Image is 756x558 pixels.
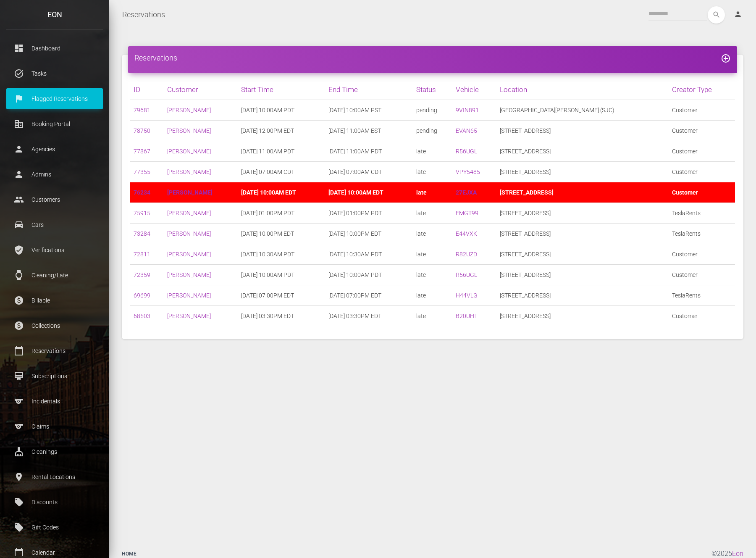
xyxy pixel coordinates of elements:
[325,162,413,182] td: [DATE] 07:00AM CDT
[456,210,478,216] a: FMGT99
[6,416,103,437] a: sports Claims
[325,79,413,100] th: End Time
[669,162,735,182] td: Customer
[6,290,103,311] a: paid Billable
[456,148,477,155] a: R56UGL
[13,67,97,80] p: Tasks
[238,306,325,326] td: [DATE] 03:30PM EDT
[13,521,97,534] p: Gift Codes
[6,164,103,185] a: person Admins
[325,100,413,121] td: [DATE] 10:00AM PST
[456,292,478,299] a: H44VLG
[13,118,97,130] p: Booking Portal
[134,292,150,299] a: 69699
[13,244,97,256] p: Verifications
[238,203,325,224] td: [DATE] 01:00PM PDT
[6,315,103,336] a: paid Collections
[134,251,150,258] a: 72811
[134,271,150,278] a: 72359
[413,285,452,306] td: late
[238,285,325,306] td: [DATE] 07:00PM EDT
[13,345,97,357] p: Reservations
[721,53,731,62] a: add_circle_outline
[13,319,97,332] p: Collections
[456,251,477,258] a: R82UZD
[13,420,97,433] p: Claims
[669,121,735,141] td: Customer
[669,306,735,326] td: Customer
[413,79,452,100] th: Status
[669,141,735,162] td: Customer
[164,79,238,100] th: Customer
[134,168,150,175] a: 77355
[6,139,103,160] a: person Agencies
[669,79,735,100] th: Creator Type
[6,88,103,109] a: flag Flagged Reservations
[456,271,477,278] a: R56UGL
[456,230,477,237] a: E44VXK
[496,306,669,326] td: [STREET_ADDRESS]
[496,100,669,121] td: [GEOGRAPHIC_DATA][PERSON_NAME] (SJC)
[413,121,452,141] td: pending
[6,466,103,487] a: place Rental Locations
[669,203,735,224] td: TeslaRents
[496,162,669,182] td: [STREET_ADDRESS]
[238,224,325,244] td: [DATE] 10:00PM EDT
[6,240,103,261] a: verified_user Verifications
[727,6,750,23] a: person
[238,265,325,285] td: [DATE] 10:00AM PDT
[134,107,150,113] a: 79681
[669,244,735,265] td: Customer
[167,313,211,319] a: [PERSON_NAME]
[13,269,97,282] p: Cleaning/Late
[325,203,413,224] td: [DATE] 01:00PM PDT
[167,251,211,258] a: [PERSON_NAME]
[325,244,413,265] td: [DATE] 10:30AM PDT
[721,53,731,63] i: add_circle_outline
[325,306,413,326] td: [DATE] 03:30PM EDT
[456,127,477,134] a: EVAN65
[238,79,325,100] th: Start Time
[325,141,413,162] td: [DATE] 11:00AM PDT
[6,441,103,462] a: cleaning_services Cleanings
[496,244,669,265] td: [STREET_ADDRESS]
[496,121,669,141] td: [STREET_ADDRESS]
[413,224,452,244] td: late
[496,265,669,285] td: [STREET_ADDRESS]
[13,294,97,307] p: Billable
[13,496,97,508] p: Discounts
[13,42,97,55] p: Dashboard
[167,148,211,155] a: [PERSON_NAME]
[238,182,325,203] td: [DATE] 10:00AM EDT
[130,79,164,100] th: ID
[413,182,452,203] td: late
[669,265,735,285] td: Customer
[669,285,735,306] td: TeslaRents
[134,127,150,134] a: 78750
[413,141,452,162] td: late
[669,224,735,244] td: TeslaRents
[496,285,669,306] td: [STREET_ADDRESS]
[669,182,735,203] td: Customer
[13,445,97,458] p: Cleanings
[238,244,325,265] td: [DATE] 10:30AM PDT
[708,6,725,24] button: search
[13,370,97,382] p: Subscriptions
[6,214,103,235] a: drive_eta Cars
[496,182,669,203] td: [STREET_ADDRESS]
[134,148,150,155] a: 77867
[456,189,477,196] a: 27EJXA
[413,203,452,224] td: late
[413,244,452,265] td: late
[6,63,103,84] a: task_alt Tasks
[6,265,103,286] a: watch Cleaning/Late
[134,53,731,63] h4: Reservations
[238,121,325,141] td: [DATE] 12:00PM EDT
[496,203,669,224] td: [STREET_ADDRESS]
[734,10,742,18] i: person
[134,313,150,319] a: 68503
[167,292,211,299] a: [PERSON_NAME]
[732,550,743,558] a: Eon
[456,313,478,319] a: B20UHT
